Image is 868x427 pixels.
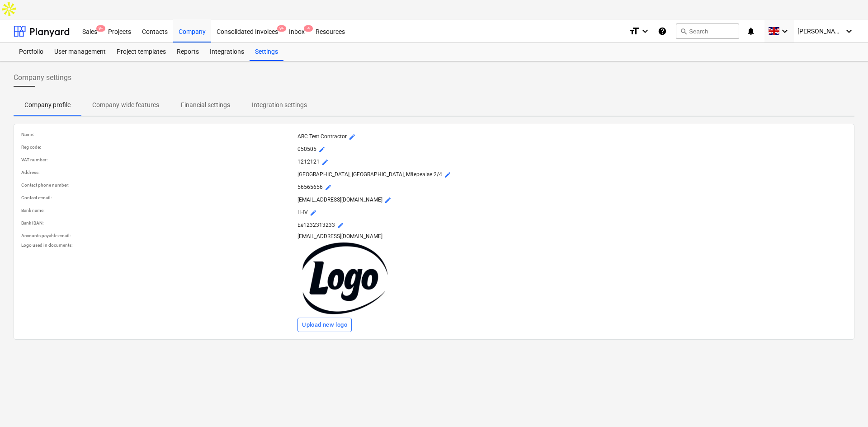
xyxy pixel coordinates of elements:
[21,157,294,163] p: VAT number :
[310,209,317,216] span: mode_edit
[384,197,392,204] span: mode_edit
[21,242,294,248] p: Logo used in documents :
[21,144,294,150] p: Reg code :
[96,25,105,32] span: 9+
[297,169,847,180] p: [GEOGRAPHIC_DATA], [GEOGRAPHIC_DATA], Mäepealse 2/4
[21,195,294,201] p: Contact e-mail :
[111,43,171,61] a: Project templates
[297,157,847,168] p: 1212121
[21,233,294,239] p: Accounts payable email :
[14,43,49,61] a: Portfolio
[304,25,313,32] span: 4
[779,26,790,37] i: keyboard_arrow_down
[318,146,325,153] span: mode_edit
[171,43,204,61] a: Reports
[321,159,329,166] span: mode_edit
[283,20,310,42] a: Inbox4
[92,100,159,110] p: Company-wide features
[325,184,332,191] span: mode_edit
[204,43,250,61] a: Integrations
[181,100,230,110] p: Financial settings
[629,26,640,37] i: format_size
[797,28,843,35] span: [PERSON_NAME]
[77,19,103,42] div: Sales
[103,20,137,42] a: Projects
[297,131,847,142] p: ABC Test Contractor
[252,100,307,110] p: Integration settings
[21,169,294,175] p: Address :
[283,19,310,42] div: Inbox
[211,19,283,42] div: Consolidated Invoices
[173,20,211,42] a: Company
[297,207,847,218] p: LHV
[676,23,739,39] button: Search
[137,20,173,42] a: Contacts
[823,384,868,427] iframe: Chat Widget
[297,233,847,240] p: [EMAIL_ADDRESS][DOMAIN_NAME]
[310,19,350,42] div: Resources
[21,220,294,226] p: Bank IBAN :
[844,26,854,37] i: keyboard_arrow_down
[14,72,71,83] span: Company settings
[277,25,286,32] span: 9+
[77,20,103,42] a: Sales9+
[680,28,687,35] span: search
[337,222,344,229] span: mode_edit
[297,195,847,206] p: [EMAIL_ADDRESS][DOMAIN_NAME]
[21,182,294,188] p: Contact phone number :
[302,320,347,330] div: Upload new logo
[297,220,847,231] p: Ee1232313233
[49,43,111,61] a: User management
[297,318,352,332] button: Upload new logo
[444,171,451,178] span: mode_edit
[21,207,294,213] p: Bank name :
[137,19,173,42] div: Contacts
[349,133,356,141] span: mode_edit
[640,26,651,37] i: keyboard_arrow_down
[173,19,211,42] div: Company
[746,26,755,37] i: notifications
[103,19,137,42] div: Projects
[211,20,283,42] a: Consolidated Invoices9+
[24,100,71,110] p: Company profile
[297,144,847,155] p: 050505
[297,182,847,193] p: 56565656
[297,242,389,315] img: Company logo
[21,131,294,137] p: Name :
[310,20,350,42] a: Resources
[658,26,667,37] i: Knowledge base
[250,43,283,61] a: Settings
